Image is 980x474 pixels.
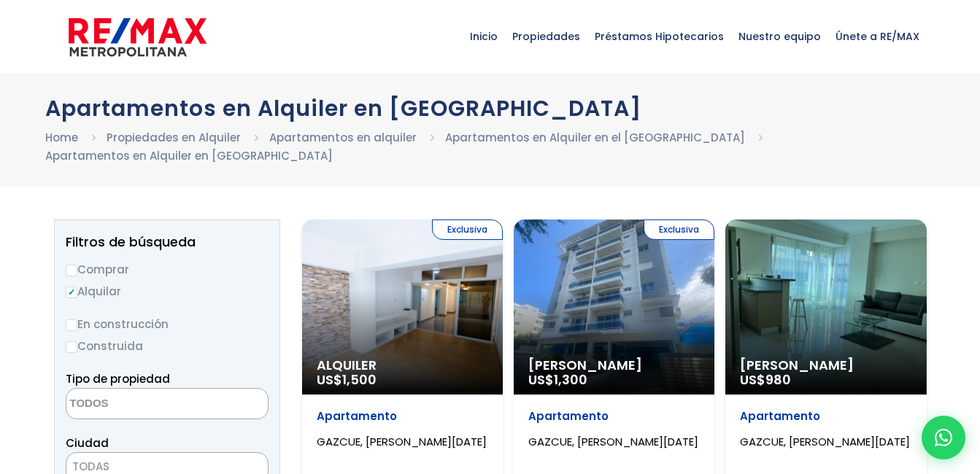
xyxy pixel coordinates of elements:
input: Comprar [66,265,77,276]
span: Préstamos Hipotecarios [587,15,731,58]
p: Apartamento [528,409,700,424]
span: US$ [528,370,587,389]
p: Apartamento [740,409,911,424]
span: Inicio [463,15,505,58]
span: 1,500 [342,370,377,389]
span: Nuestro equipo [731,15,828,58]
input: Construida [66,341,77,353]
a: Home [45,130,78,145]
input: Alquilar [66,287,77,298]
li: Apartamentos en Alquiler en [GEOGRAPHIC_DATA] [45,147,333,165]
span: Tipo de propiedad [66,371,170,386]
h1: Apartamentos en Alquiler en [GEOGRAPHIC_DATA] [45,96,935,121]
a: Apartamentos en alquiler [269,130,417,145]
span: 980 [765,370,791,389]
span: GAZCUE, [PERSON_NAME][DATE] [740,434,910,449]
span: US$ [317,370,377,389]
p: Apartamento [317,409,488,424]
span: TODAS [72,459,109,474]
h2: Filtros de búsqueda [66,235,269,249]
span: Alquiler [317,358,488,373]
span: 1,300 [554,370,587,389]
label: Comprar [66,260,269,279]
textarea: Search [66,389,208,420]
a: Propiedades en Alquiler [107,130,241,145]
span: [PERSON_NAME] [740,358,911,373]
span: GAZCUE, [PERSON_NAME][DATE] [528,434,698,449]
img: remax-metropolitana-logo [69,15,207,59]
span: [PERSON_NAME] [528,358,700,373]
span: US$ [740,370,791,389]
span: Exclusiva [644,219,714,240]
span: Ciudad [66,435,109,451]
a: Apartamentos en Alquiler en el [GEOGRAPHIC_DATA] [445,130,745,145]
span: GAZCUE, [PERSON_NAME][DATE] [317,434,487,449]
label: En construcción [66,315,269,333]
span: Propiedades [505,15,587,58]
span: Únete a RE/MAX [828,15,927,58]
input: En construcción [66,319,77,331]
label: Alquilar [66,282,269,300]
span: Exclusiva [432,219,503,240]
label: Construida [66,337,269,355]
